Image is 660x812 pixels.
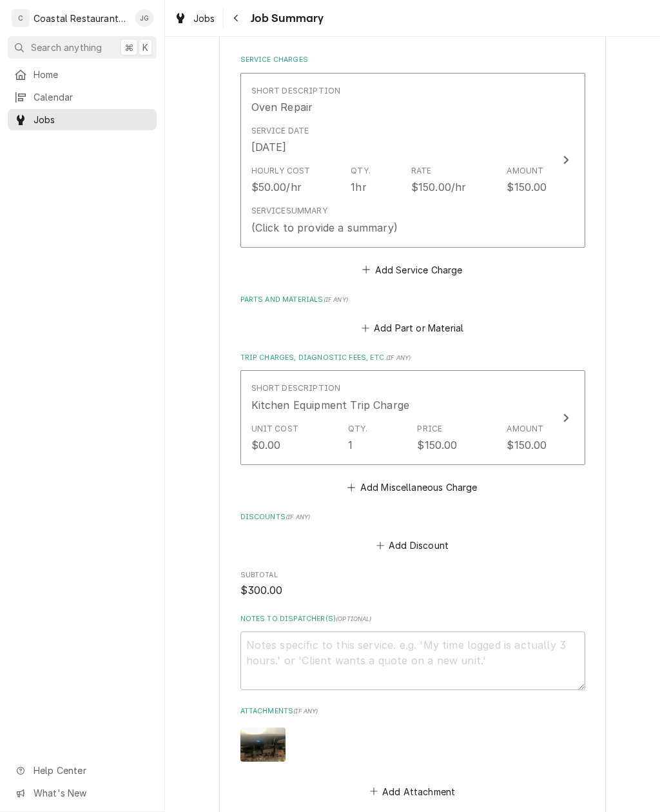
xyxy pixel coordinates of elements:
[240,570,585,598] div: Subtotal
[251,397,410,413] div: Kitchen Equipment Trip Charge
[240,512,585,522] label: Discounts
[31,41,102,54] span: Search anything
[417,437,457,453] div: $150.00
[251,220,398,235] div: (Click to provide a summary)
[251,423,298,435] div: Unit Cost
[240,583,585,599] span: Subtotal
[135,9,153,27] div: James Gatton's Avatar
[251,382,341,394] div: Short Description
[348,437,353,453] div: 1
[251,99,313,115] div: Oven Repair
[240,614,585,690] div: Notes to Dispatcher(s)
[240,728,286,762] img: EW7grggrQ3hNpgW3EIXk
[386,354,411,361] span: ( if any )
[336,615,372,622] span: ( optional )
[226,8,247,28] button: Navigate back
[240,614,585,624] label: Notes to Dispatcher(s)
[240,370,585,464] button: Update Line Item
[251,437,281,453] div: $0.00
[8,109,157,130] a: Jobs
[507,437,547,453] div: $150.00
[251,125,309,137] div: Service Date
[251,179,302,195] div: $50.00/hr
[169,8,220,29] a: Jobs
[34,786,149,800] span: What's New
[240,512,585,555] div: Discounts
[8,782,157,804] a: Go to What's New
[240,570,585,580] span: Subtotal
[34,113,150,126] span: Jobs
[251,139,287,155] div: [DATE]
[135,9,153,27] div: JG
[507,165,543,177] div: Amount
[34,764,149,777] span: Help Center
[251,85,341,97] div: Short Description
[360,261,465,279] button: Add Service Charge
[351,165,371,177] div: Qty.
[293,708,318,715] span: ( if any )
[142,41,148,54] span: K
[247,10,324,27] span: Job Summary
[351,179,366,195] div: 1hr
[240,584,283,597] span: $300.00
[345,478,480,496] button: Add Miscellaneous Charge
[34,12,128,25] div: Coastal Restaurant Repair
[240,295,585,305] label: Parts and Materials
[193,12,215,25] span: Jobs
[8,36,157,59] button: Search anything⌘K
[240,353,585,363] label: Trip Charges, Diagnostic Fees, etc.
[348,423,368,435] div: Qty.
[240,706,585,717] label: Attachments
[12,9,30,27] div: C
[367,782,458,800] button: Add Attachment
[240,706,585,800] div: Attachments
[240,73,585,248] button: Update Line Item
[34,68,150,81] span: Home
[251,205,327,217] div: Service Summary
[324,296,348,303] span: ( if any )
[124,41,133,54] span: ⌘
[240,55,585,65] label: Service Charges
[507,179,547,195] div: $150.00
[240,353,585,496] div: Trip Charges, Diagnostic Fees, etc.
[8,760,157,781] a: Go to Help Center
[411,165,432,177] div: Rate
[8,86,157,108] a: Calendar
[34,90,150,104] span: Calendar
[286,513,310,520] span: ( if any )
[417,423,442,435] div: Price
[251,165,311,177] div: Hourly Cost
[374,537,451,555] button: Add Discount
[8,64,157,85] a: Home
[240,295,585,337] div: Parts and Materials
[359,319,465,337] button: Add Part or Material
[507,423,543,435] div: Amount
[240,55,585,279] div: Service Charges
[411,179,467,195] div: $150.00/hr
